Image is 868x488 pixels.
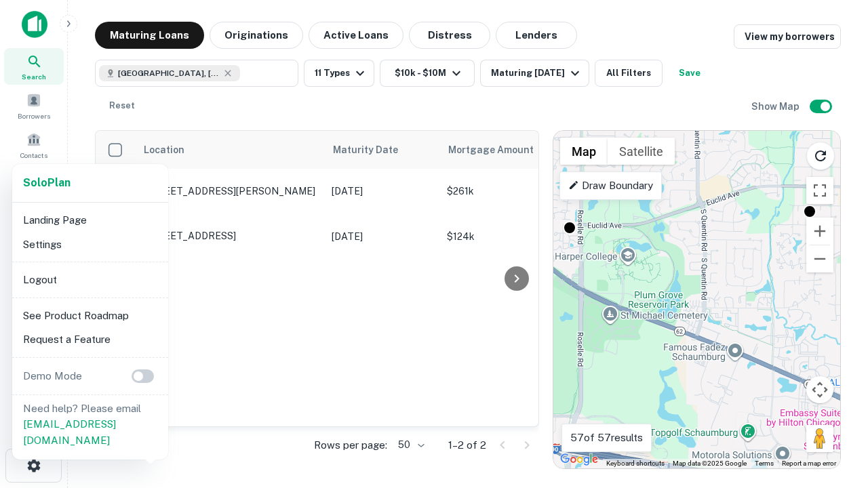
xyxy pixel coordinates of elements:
li: See Product Roadmap [18,304,163,328]
strong: Solo Plan [23,176,71,189]
li: Request a Feature [18,327,163,352]
iframe: Chat Widget [800,336,868,401]
p: Demo Mode [18,368,87,384]
li: Settings [18,232,163,257]
a: SoloPlan [23,175,71,191]
p: Need help? Please email [23,401,157,449]
a: [EMAIL_ADDRESS][DOMAIN_NAME] [23,418,116,446]
li: Logout [18,268,163,292]
li: Landing Page [18,208,163,232]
